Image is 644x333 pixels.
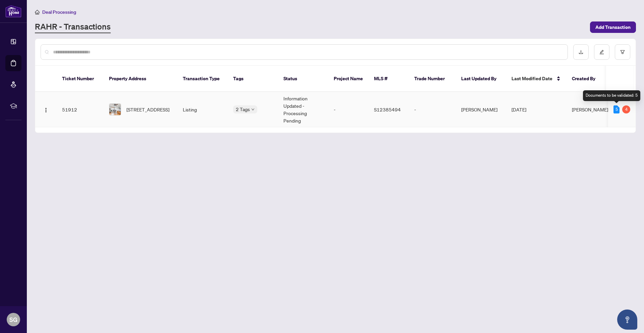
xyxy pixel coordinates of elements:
span: SG [9,315,17,324]
td: [PERSON_NAME] [456,92,506,127]
a: RAHR - Transactions [35,21,111,33]
span: 2 Tags [236,105,250,113]
span: Add Transaction [595,22,631,33]
th: Property Address [104,66,177,92]
td: 51912 [57,92,104,127]
img: Logo [43,107,49,113]
td: - [328,92,369,127]
th: Ticket Number [57,66,104,92]
th: Trade Number [409,66,456,92]
td: - [409,92,456,127]
span: [DATE] [512,106,526,112]
img: thumbnail-img [109,104,121,115]
span: Deal Processing [42,9,76,15]
span: home [35,10,40,14]
span: download [579,50,583,54]
button: download [573,44,589,60]
th: Last Modified Date [506,66,567,92]
div: Documents to be validated: 5 [583,90,640,101]
th: Status [278,66,328,92]
button: filter [615,44,630,60]
th: Created By [567,66,607,92]
td: Information Updated - Processing Pending [278,92,328,127]
span: edit [599,50,604,54]
button: edit [594,44,609,60]
span: [PERSON_NAME] [572,106,608,112]
th: MLS # [369,66,409,92]
span: S12385494 [374,106,401,112]
span: down [251,108,255,111]
th: Last Updated By [456,66,506,92]
span: filter [620,50,625,54]
div: 4 [622,105,630,113]
span: Last Modified Date [512,75,552,82]
td: Listing [177,92,228,127]
span: [STREET_ADDRESS] [126,106,169,113]
button: Open asap [617,310,637,330]
th: Tags [228,66,278,92]
button: Logo [41,104,51,115]
img: logo [5,5,21,17]
th: Transaction Type [177,66,228,92]
th: Project Name [328,66,369,92]
button: Add Transaction [590,21,636,33]
div: 5 [613,105,620,113]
